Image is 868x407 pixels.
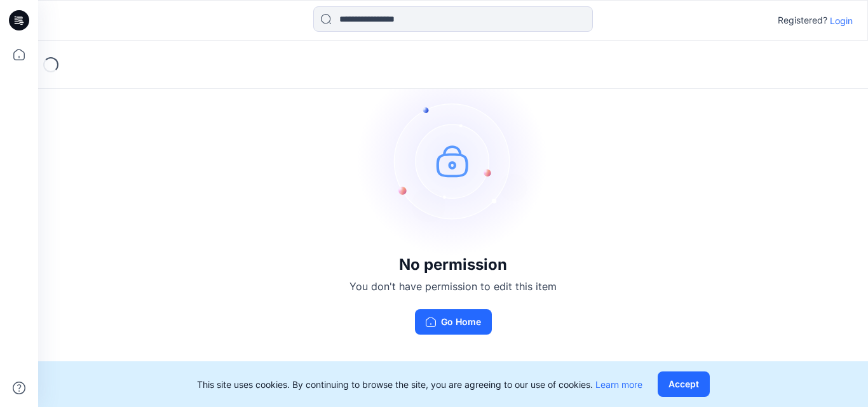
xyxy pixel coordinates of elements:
[415,309,492,335] button: Go Home
[358,65,548,256] img: no-perm.svg
[595,379,642,390] a: Learn more
[658,371,710,397] button: Accept
[197,378,642,391] p: This site uses cookies. By continuing to browse the site, you are agreeing to our use of cookies.
[349,279,557,294] p: You don't have permission to edit this item
[349,256,557,274] h3: No permission
[830,14,853,27] p: Login
[778,13,827,28] p: Registered?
